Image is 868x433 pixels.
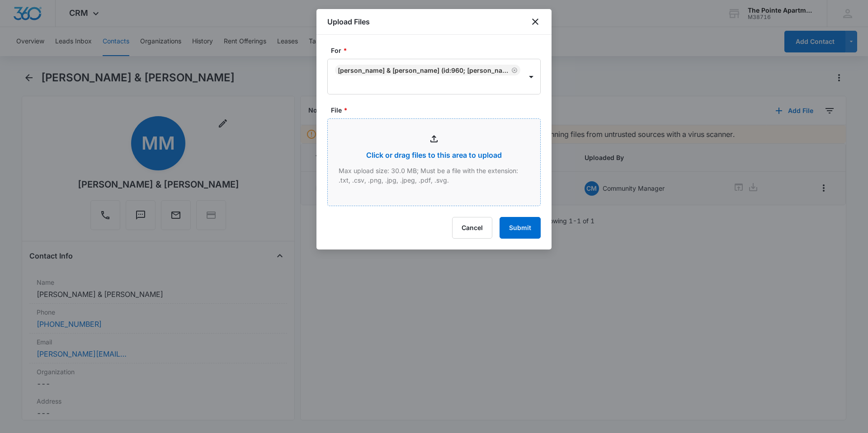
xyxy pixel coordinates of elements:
h1: Upload Files [327,16,370,27]
button: Cancel [452,217,492,239]
button: close [530,16,541,27]
div: [PERSON_NAME] & [PERSON_NAME] (ID:960; [PERSON_NAME][EMAIL_ADDRESS][DOMAIN_NAME]; 9702151241) [338,66,509,74]
label: File [331,105,544,115]
div: Remove Mckahl Moore & Erin Moore (ID:960; erin.moore7@gmail.com; 9702151241) [509,67,518,73]
label: For [331,46,544,55]
button: Submit [500,217,541,239]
